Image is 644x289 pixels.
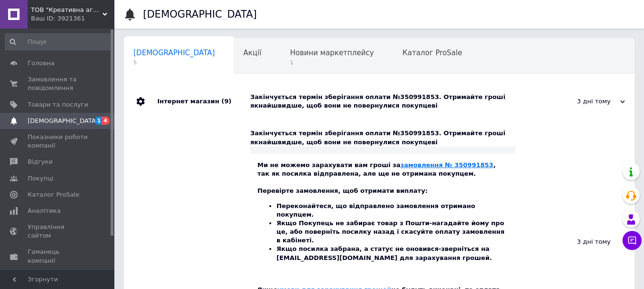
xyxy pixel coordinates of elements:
div: Закінчується термін зберігання оплати №350991853. Отримайте гроші якнайшвидше, щоб вони не поверн... [250,93,530,110]
div: Інтернет магазин [157,83,250,120]
span: Відгуки [28,158,52,166]
span: Каталог ProSale [402,49,462,57]
span: 5 [133,59,215,66]
a: замовлення № 350991853 [400,161,493,169]
span: [DEMOGRAPHIC_DATA] [28,117,98,125]
div: Ваш ID: 3921361 [31,14,114,23]
span: Управління сайтом [28,223,88,240]
span: Новини маркетплейсу [290,49,374,57]
span: (9) [221,98,231,105]
span: 1 [290,59,374,66]
span: Головна [28,59,54,68]
span: Товари та послуги [28,100,88,109]
span: 4 [102,117,110,125]
span: Замовлення та повідомлення [28,75,88,92]
span: Аналітика [28,207,61,215]
span: Показники роботи компанії [28,133,88,150]
span: ТОВ "Креативна агенція "Артіль" [31,6,102,14]
span: 1 [95,117,102,125]
span: Акції [244,49,262,57]
div: 3 дні тому [530,97,625,106]
span: Гаманець компанії [28,248,88,265]
li: Якщо Покупець не забирає товар з Пошти-нагадайте йому про це, або поверніть посилку назад і скасу... [276,219,508,245]
span: Каталог ProSale [28,190,79,199]
button: Чат з покупцем [623,231,642,250]
span: Покупці [28,174,53,183]
input: Пошук [5,33,112,50]
li: Якщо посилка забрана, а статус не оновився-зверніться на [EMAIL_ADDRESS][DOMAIN_NAME] для зарахув... [276,245,508,262]
li: Переконайтеся, що відправлено замовлення отримано покупцем. [276,202,508,219]
h1: [DEMOGRAPHIC_DATA] [143,9,257,20]
span: [DEMOGRAPHIC_DATA] [133,49,215,57]
div: Закінчується термін зберігання оплати №350991853. Отримайте гроші якнайшвидше, щоб вони не поверн... [250,129,515,146]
